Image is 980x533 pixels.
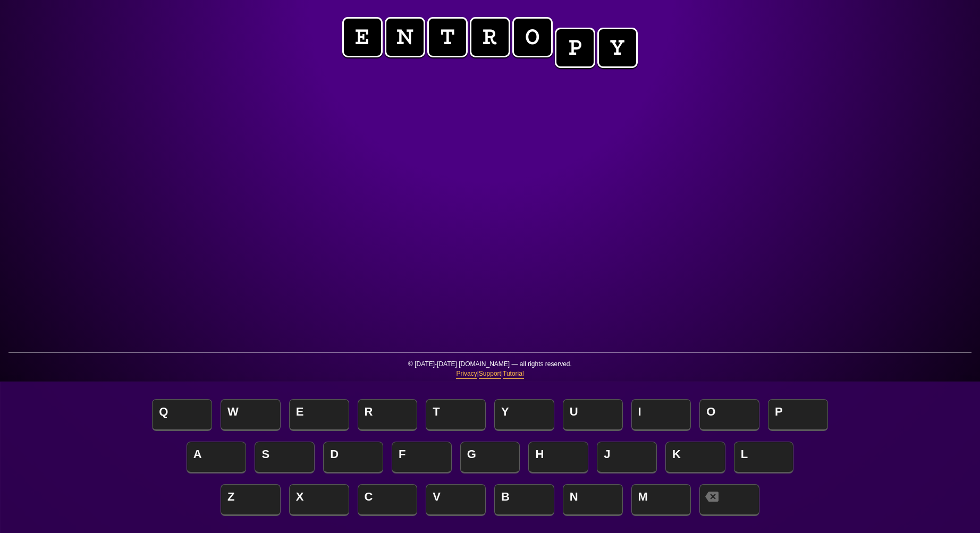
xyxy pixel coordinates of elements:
[385,17,425,57] span: n
[479,369,501,379] a: Support
[342,17,383,57] span: e
[503,369,524,379] a: Tutorial
[555,28,595,68] span: p
[470,17,510,57] span: r
[9,359,971,385] p: © [DATE]-[DATE] [DOMAIN_NAME] — all rights reserved. | |
[597,28,638,68] span: y
[456,369,477,379] a: Privacy
[512,17,553,57] span: o
[427,17,468,57] span: t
